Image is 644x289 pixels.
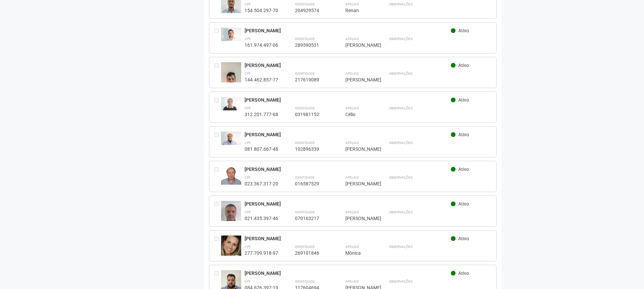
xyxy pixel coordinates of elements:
[295,7,329,13] div: 204929574
[221,166,241,185] img: user.jpg
[458,270,469,276] span: Ativo
[295,250,329,256] div: 269101846
[345,245,359,249] strong: Apelido
[245,42,278,48] div: 161.974.497-06
[214,166,221,187] div: Entre em contato com a Aministração para solicitar o cancelamento ou 2a via
[295,2,315,6] strong: Identidade
[389,37,413,41] strong: Observações
[458,63,469,68] span: Ativo
[295,77,329,83] div: 217619089
[295,215,329,221] div: 070163217
[221,236,241,260] img: user.jpg
[245,37,251,41] strong: CPF
[214,201,221,221] div: Entre em contato com a Aministração para solicitar o cancelamento ou 2a via
[345,42,372,48] div: [PERSON_NAME]
[389,141,413,145] strong: Observações
[345,72,359,75] strong: Apelido
[221,28,241,41] img: user.jpg
[295,37,315,41] strong: Identidade
[245,236,451,242] div: [PERSON_NAME]
[389,210,413,214] strong: Observações
[245,201,451,207] div: [PERSON_NAME]
[245,97,451,103] div: [PERSON_NAME]
[345,141,359,145] strong: Apelido
[245,106,251,110] strong: CPF
[245,141,251,145] strong: CPF
[214,62,221,83] div: Entre em contato com a Aministração para solicitar o cancelamento ou 2a via
[245,77,278,83] div: 144.462.857-77
[458,132,469,137] span: Ativo
[245,72,251,75] strong: CPF
[345,210,359,214] strong: Apelido
[221,132,241,145] img: user.jpg
[345,280,359,283] strong: Apelido
[221,62,241,107] img: user.jpg
[221,201,241,228] img: user.jpg
[245,62,451,68] div: [PERSON_NAME]
[345,111,372,117] div: Célio
[214,97,221,117] div: Entre em contato com a Aministração para solicitar o cancelamento ou 2a via
[245,280,251,283] strong: CPF
[345,176,359,179] strong: Apelido
[221,97,241,110] img: user.jpg
[245,270,451,276] div: [PERSON_NAME]
[295,72,315,75] strong: Identidade
[345,106,359,110] strong: Apelido
[389,106,413,110] strong: Observações
[245,7,278,13] div: 154.504.297-70
[245,215,278,221] div: 021.435.397-46
[295,210,315,214] strong: Identidade
[245,176,251,179] strong: CPF
[345,146,372,152] div: [PERSON_NAME]
[245,111,278,117] div: 312.201.777-68
[245,146,278,152] div: 081.807.667-48
[458,236,469,241] span: Ativo
[214,132,221,152] div: Entre em contato com a Aministração para solicitar o cancelamento ou 2a via
[389,176,413,179] strong: Observações
[245,250,278,256] div: 277.709.918-97
[245,181,278,187] div: 023.367.317-20
[295,42,329,48] div: 289590531
[245,2,251,6] strong: CPF
[345,250,372,256] div: Mônica
[345,215,372,221] div: [PERSON_NAME]
[245,245,251,249] strong: CPF
[295,176,315,179] strong: Identidade
[245,210,251,214] strong: CPF
[214,236,221,256] div: Entre em contato com a Aministração para solicitar o cancelamento ou 2a via
[214,28,221,48] div: Entre em contato com a Aministração para solicitar o cancelamento ou 2a via
[389,72,413,75] strong: Observações
[458,167,469,172] span: Ativo
[295,106,315,110] strong: Identidade
[295,111,329,117] div: 031981152
[345,77,372,83] div: [PERSON_NAME]
[295,141,315,145] strong: Identidade
[295,280,315,283] strong: Identidade
[389,245,413,249] strong: Observações
[389,280,413,283] strong: Observações
[345,37,359,41] strong: Apelido
[458,201,469,207] span: Ativo
[345,7,372,13] div: Renan
[295,146,329,152] div: 102896339
[345,2,359,6] strong: Apelido
[245,166,451,172] div: [PERSON_NAME]
[458,28,469,33] span: Ativo
[295,245,315,249] strong: Identidade
[295,181,329,187] div: 016587529
[245,132,451,138] div: [PERSON_NAME]
[389,2,413,6] strong: Observações
[458,97,469,103] span: Ativo
[245,28,451,34] div: [PERSON_NAME]
[345,181,372,187] div: [PERSON_NAME]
